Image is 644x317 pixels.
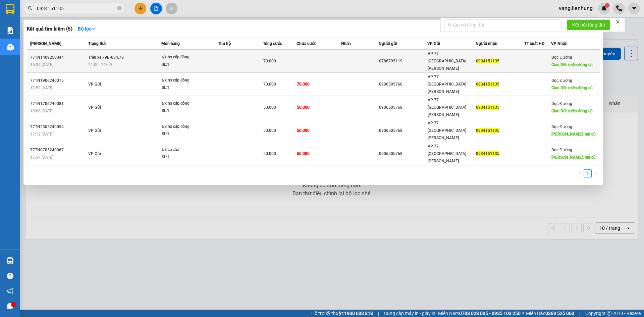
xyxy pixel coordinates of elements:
a: 1 [584,170,591,177]
div: 0786795119 [379,58,427,65]
span: Giao DĐ: miền đông cũ [551,62,593,67]
span: 21:00 - 14/09 [88,62,112,67]
div: t/x hs cấp đông [162,54,212,61]
input: Nhập số tổng đài [444,19,561,30]
span: 50.000 [297,128,310,133]
span: TT xuất HĐ [524,41,545,46]
span: close-circle [117,5,121,12]
span: close-circle [117,6,121,10]
span: question-circle [7,273,13,279]
span: 0934151135 [476,105,499,110]
span: Dọc Đường [551,78,572,83]
span: 17:52 [DATE] [30,86,53,90]
span: VP Gửi [88,151,101,156]
span: VP Gửi [88,128,101,133]
li: Previous Page [576,169,584,177]
span: right [594,171,598,175]
img: warehouse-icon [7,257,14,264]
span: VP Gửi [88,82,101,87]
strong: Bộ lọc [78,26,96,32]
span: Chưa cước [297,41,316,46]
span: 18:06 [DATE] [30,109,53,113]
span: VP Gửi [88,105,101,110]
span: 15:39 [DATE] [30,62,53,67]
span: [PERSON_NAME]: md cũ [551,132,596,137]
span: 50.000 [263,151,276,156]
span: VP 77 [GEOGRAPHIC_DATA][PERSON_NAME] [428,98,466,117]
span: Trạng thái [88,41,106,46]
span: 0934151135 [476,128,499,133]
div: SL: 1 [162,61,212,68]
span: 17:12 [DATE] [30,132,53,137]
span: 17:37 [DATE] [30,155,53,160]
div: SL: 1 [162,130,212,138]
input: Tìm tên, số ĐT hoặc mã đơn [37,5,116,12]
span: 50.000 [263,128,276,133]
span: down [91,27,96,31]
li: Next Page [592,169,600,177]
span: Nhãn [341,41,351,46]
h3: Kết quả tìm kiếm ( 5 ) [27,25,72,33]
div: 0906505768 [379,104,427,111]
div: SL: 1 [162,84,212,92]
span: Dọc Đường [551,124,572,129]
span: 0934151135 [476,59,499,63]
span: close [615,19,620,24]
img: warehouse-icon [7,44,14,51]
span: VP Nhận [551,41,568,46]
span: Giao DĐ: miền đông cũ [551,86,593,90]
button: right [592,169,600,177]
span: Kết nối tổng đài [572,21,605,29]
span: Người nhận [476,41,497,46]
span: message [7,303,13,309]
div: 77TN1906240075 [30,77,86,84]
div: t/x hs cấp đông [162,77,212,84]
span: 70.000 [263,59,276,63]
div: 0906505768 [379,127,427,134]
div: 77TN1706240081 [30,100,86,107]
span: 70.000 [263,82,276,87]
span: VP 77 [GEOGRAPHIC_DATA][PERSON_NAME] [428,144,466,163]
div: SL: 1 [162,154,212,161]
button: Bộ lọcdown [72,23,101,34]
span: Dọc Đường [551,148,572,152]
img: logo-vxr [6,4,14,14]
span: search [28,6,33,11]
div: SL: 1 [162,107,212,115]
div: 0906505768 [379,81,427,88]
div: 0906505768 [379,150,427,157]
div: t/x hs cấp đông [162,100,212,107]
span: Dọc Đường [551,55,572,60]
div: t/x cá chả [162,146,212,154]
span: [PERSON_NAME] [30,41,61,46]
div: t/x hs cấp đông [162,123,212,130]
span: left [578,171,582,175]
span: VP 77 [GEOGRAPHIC_DATA][PERSON_NAME] [428,51,466,71]
span: Dọc Đường [551,101,572,106]
span: Người gửi [379,41,397,46]
span: notification [7,288,13,294]
div: 77TN2305240054 [30,123,86,130]
span: 50.000 [297,105,310,110]
span: 0934151135 [476,82,499,87]
div: 77TN1409250044 [30,54,86,61]
span: Giao DĐ: miền đông cũ [551,109,593,113]
span: Món hàng [161,41,180,46]
span: Thu hộ [218,41,231,46]
li: 1 [584,169,592,177]
button: Kết nối tổng đài [567,19,610,30]
div: 77TN0705240067 [30,147,86,154]
span: 50.000 [297,151,310,156]
img: solution-icon [7,27,14,34]
span: VP Gửi [427,41,440,46]
span: 50.000 [263,105,276,110]
button: left [576,169,584,177]
span: Tổng cước [263,41,282,46]
span: VP 77 [GEOGRAPHIC_DATA][PERSON_NAME] [428,74,466,94]
span: VP 77 [GEOGRAPHIC_DATA][PERSON_NAME] [428,121,466,140]
span: [PERSON_NAME]: md cũ [551,155,596,160]
span: 0934151135 [476,151,499,156]
span: Trên xe 79B-034.78 [88,55,124,60]
span: 70.000 [297,82,310,87]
